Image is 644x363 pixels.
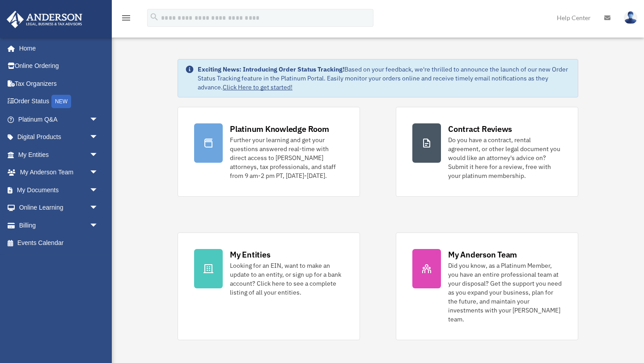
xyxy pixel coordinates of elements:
a: Digital Productsarrow_drop_down [6,128,112,146]
span: arrow_drop_down [89,128,107,147]
div: Further your learning and get your questions answered real-time with direct access to [PERSON_NAM... [230,135,343,180]
a: Events Calendar [6,234,112,252]
a: My Documentsarrow_drop_down [6,181,112,199]
a: Order StatusNEW [6,93,112,111]
img: User Pic [624,11,637,24]
a: My Entities Looking for an EIN, want to make an update to an entity, or sign up for a bank accoun... [178,232,360,340]
a: My Entitiesarrow_drop_down [6,146,112,164]
span: arrow_drop_down [89,199,107,217]
div: My Anderson Team [448,249,517,260]
div: Looking for an EIN, want to make an update to an entity, or sign up for a bank account? Click her... [230,261,343,297]
a: Online Learningarrow_drop_down [6,199,112,217]
a: Platinum Q&Aarrow_drop_down [6,110,112,128]
div: Contract Reviews [448,123,512,135]
strong: Exciting News: Introducing Order Status Tracking! [198,65,344,73]
span: arrow_drop_down [89,216,107,235]
img: Anderson Advisors Platinum Portal [4,11,85,28]
a: Click Here to get started! [223,83,292,91]
span: arrow_drop_down [89,164,107,182]
div: Platinum Knowledge Room [230,123,329,135]
div: My Entities [230,249,270,260]
i: menu [121,13,131,23]
a: Tax Organizers [6,75,112,93]
div: Did you know, as a Platinum Member, you have an entire professional team at your disposal? Get th... [448,261,562,324]
div: Based on your feedback, we're thrilled to announce the launch of our new Order Status Tracking fe... [198,65,571,92]
a: Billingarrow_drop_down [6,216,112,234]
i: search [149,12,159,22]
span: arrow_drop_down [89,110,107,129]
span: arrow_drop_down [89,181,107,199]
a: menu [121,16,131,23]
a: Contract Reviews Do you have a contract, rental agreement, or other legal document you would like... [396,107,578,197]
a: Home [6,39,107,57]
span: arrow_drop_down [89,146,107,164]
a: Platinum Knowledge Room Further your learning and get your questions answered real-time with dire... [178,107,360,197]
div: Do you have a contract, rental agreement, or other legal document you would like an attorney's ad... [448,135,562,180]
div: NEW [51,95,71,108]
a: My Anderson Teamarrow_drop_down [6,164,112,181]
a: Online Ordering [6,57,112,75]
a: My Anderson Team Did you know, as a Platinum Member, you have an entire professional team at your... [396,232,578,340]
